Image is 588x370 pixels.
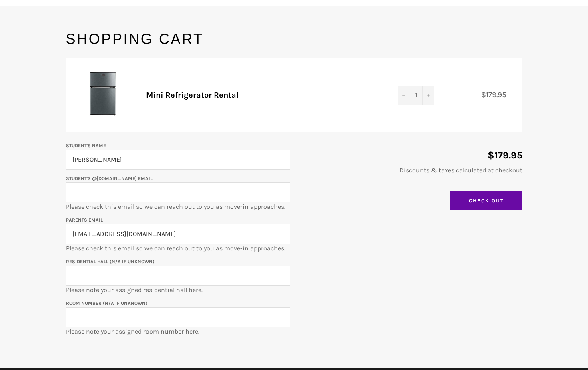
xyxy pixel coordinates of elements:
[66,257,290,294] p: Please note your assigned residential hall here.
[66,174,290,211] p: Please check this email so we can reach out to you as move-in approaches.
[66,29,522,49] h1: Shopping Cart
[398,86,410,105] button: Decrease quantity
[66,217,103,223] label: Parents email
[78,70,126,118] img: Mini Refrigerator Rental
[298,166,522,175] p: Discounts & taxes calculated at checkout
[66,143,106,148] label: Student's Name
[66,300,148,306] label: Room Number (N/A if unknown)
[298,149,522,162] p: $179.95
[422,86,434,105] button: Increase quantity
[66,176,153,181] label: Student's @[DOMAIN_NAME] email
[66,298,290,336] p: Please note your assigned room number here.
[66,215,290,253] p: Please check this email so we can reach out to you as move-in approaches.
[481,90,514,99] span: $179.95
[450,191,522,211] input: Check Out
[66,259,155,264] label: Residential Hall (N/A if unknown)
[146,90,239,100] a: Mini Refrigerator Rental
